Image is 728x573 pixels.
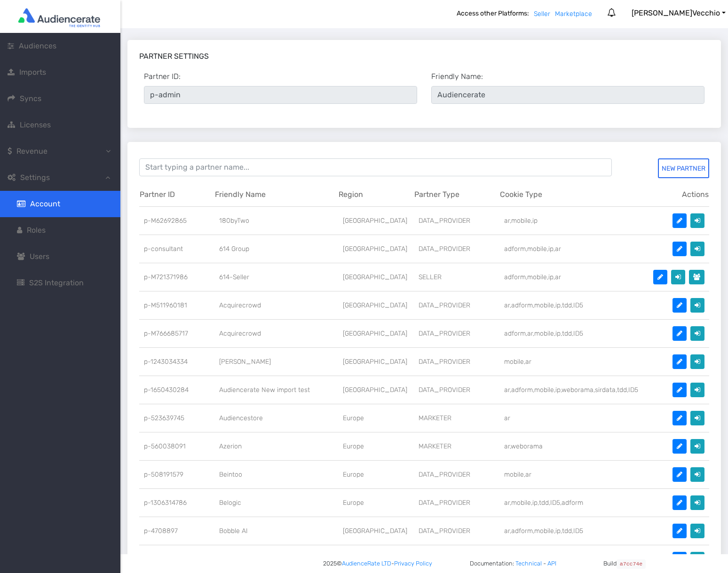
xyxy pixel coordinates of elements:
[414,206,499,235] td: DATA_PROVIDER
[431,71,483,82] label: Friendly Name:
[20,120,51,129] span: Licenses
[139,158,612,176] input: Start typing a partner name...
[499,206,643,235] td: ar,mobile,ip
[27,226,46,235] span: Roles
[338,183,414,206] th: Region
[214,319,338,347] td: Acquirecrowd
[214,517,338,545] td: Bobble AI
[723,568,728,573] iframe: JSD widget
[139,517,214,545] td: p-4708897
[394,559,432,568] a: Privacy Policy
[414,545,499,573] td: DATA_PROVIDER
[29,278,84,287] span: S2S Integration
[139,183,214,206] th: Partner ID
[338,545,414,573] td: [GEOGRAPHIC_DATA]
[499,347,643,376] td: mobile,ar
[139,319,214,347] td: p-M766685717
[214,460,338,488] td: Beintoo
[515,560,542,567] a: Technical
[139,460,214,488] td: p-508191579
[20,94,41,103] span: Syncs
[414,319,499,347] td: DATA_PROVIDER
[414,517,499,545] td: DATA_PROVIDER
[338,263,414,291] td: [GEOGRAPHIC_DATA]
[414,183,499,206] th: Partner Type
[499,460,643,488] td: mobile,ar
[139,235,214,263] td: p-consultant
[214,263,338,291] td: 614-Seller
[499,545,643,573] td: ID5,adform,ar,mobile,ip,tdd
[214,291,338,319] td: Acquirecrowd
[457,8,534,22] b: Access other Platforms:
[139,206,214,235] td: p-M62692865
[414,347,499,376] td: DATA_PROVIDER
[139,432,214,460] td: p-560038091
[338,488,414,517] td: Europe
[19,68,46,77] span: Imports
[414,235,499,263] td: DATA_PROVIDER
[414,376,499,404] td: DATA_PROVIDER
[414,404,499,432] td: MARKETER
[555,10,592,18] a: Marketplace
[499,517,643,545] td: ar,adform,mobile,ip,tdd,ID5
[499,235,643,263] td: adform,mobile,ip,ar
[470,559,556,568] span: Documentation: -
[632,8,720,17] span: [PERSON_NAME] Vecchio
[414,432,499,460] td: MARKETER
[214,183,338,206] th: Friendly Name
[139,263,214,291] td: p-M721371986
[139,347,214,376] td: p-1243034334
[144,71,181,82] label: Partner ID:
[30,199,60,208] span: Account
[338,206,414,235] td: [GEOGRAPHIC_DATA]
[214,432,338,460] td: Azerion
[534,10,550,18] a: Seller
[338,235,414,263] td: [GEOGRAPHIC_DATA]
[499,319,643,347] td: adform,ar,mobile,ip,tdd,ID5
[139,52,709,61] h3: Partner Settings
[30,252,49,261] span: Users
[214,376,338,404] td: Audiencerate New import test
[338,319,414,347] td: [GEOGRAPHIC_DATA]
[19,41,56,50] span: Audiences
[16,147,47,156] span: Revenue
[214,545,338,573] td: Business & ConsumerWatch Network
[214,488,338,517] td: Belogic
[338,347,414,376] td: [GEOGRAPHIC_DATA]
[139,404,214,432] td: p-523639745
[414,263,499,291] td: SELLER
[603,559,645,568] span: Build
[414,460,499,488] td: DATA_PROVIDER
[547,560,556,567] a: API
[214,206,338,235] td: 180byTwo
[499,291,643,319] td: ar,adform,mobile,ip,tdd,ID5
[214,404,338,432] td: Audiencestore
[139,488,214,517] td: p-1306314786
[214,347,338,376] td: [PERSON_NAME]
[338,404,414,432] td: Europe
[139,376,214,404] td: p-1650430284
[139,291,214,319] td: p-M511960181
[414,291,499,319] td: DATA_PROVIDER
[499,404,643,432] td: ar
[499,183,643,206] th: Cookie Type
[414,488,499,517] td: DATA_PROVIDER
[499,263,643,291] td: adform,mobile,ip,ar
[499,432,643,460] td: ar,weborama
[658,158,709,178] button: New partner
[499,376,643,404] td: ar,adform,mobile,ip,weborama,sirdata,tdd,ID5
[342,559,391,568] a: AudienceRate LTD
[338,517,414,545] td: [GEOGRAPHIC_DATA]
[338,432,414,460] td: Europe
[214,235,338,263] td: 614 Group
[338,460,414,488] td: Europe
[20,173,50,182] span: Settings
[338,291,414,319] td: [GEOGRAPHIC_DATA]
[139,545,214,573] td: p-2117953287
[617,559,645,568] code: a7cc74e
[643,183,709,206] th: Actions
[499,488,643,517] td: ar,mobile,ip,tdd,ID5,adform
[338,376,414,404] td: [GEOGRAPHIC_DATA]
